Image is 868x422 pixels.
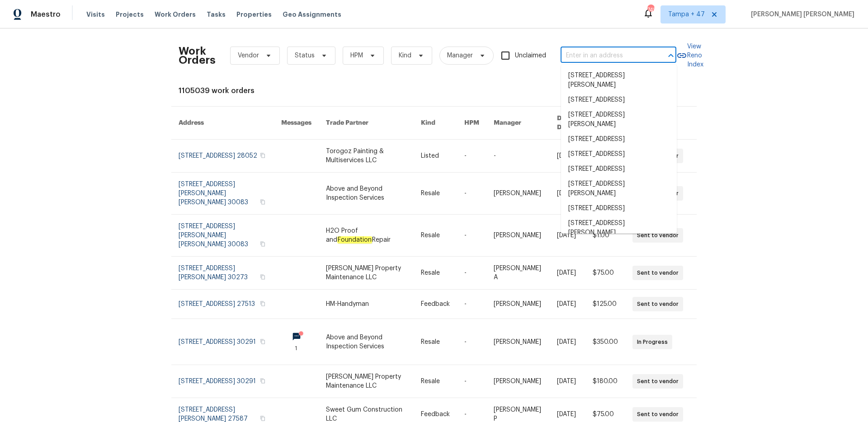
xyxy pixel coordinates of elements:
button: Copy Address [259,338,267,346]
td: Torogoz Painting & Multiservices LLC [319,140,414,173]
button: Copy Address [259,198,267,206]
span: Projects [116,10,144,19]
td: - [457,365,486,398]
th: Messages [274,107,319,140]
td: Resale [414,257,457,290]
td: - [457,215,486,257]
span: Unclaimed [515,51,546,61]
li: [STREET_ADDRESS] [561,162,677,177]
td: - [457,319,486,365]
li: [STREET_ADDRESS][PERSON_NAME] [561,68,677,93]
span: Visits [86,10,105,19]
span: Vendor [238,51,259,60]
button: Copy Address [259,300,267,308]
li: [STREET_ADDRESS][PERSON_NAME] [561,108,677,132]
td: - [457,173,486,215]
span: Manager [447,51,473,60]
span: HPM [350,51,363,60]
td: Resale [414,319,457,365]
td: - [457,257,486,290]
td: - [457,290,486,319]
td: Feedback [414,290,457,319]
span: Maestro [31,10,61,19]
td: [PERSON_NAME] [486,215,550,257]
td: H2O Proof and Repair [319,215,414,257]
span: Status [295,51,315,60]
td: Listed [414,140,457,173]
td: Resale [414,173,457,215]
button: Copy Address [259,273,267,281]
td: [PERSON_NAME] A [486,257,550,290]
td: [PERSON_NAME] Property Maintenance LLC [319,257,414,290]
th: Manager [486,107,550,140]
li: [STREET_ADDRESS] [561,93,677,108]
li: [STREET_ADDRESS] [561,201,677,216]
li: [STREET_ADDRESS][PERSON_NAME] [561,216,677,240]
th: Trade Partner [319,107,414,140]
span: Geo Assignments [283,10,341,19]
td: [PERSON_NAME] [486,319,550,365]
input: Enter in an address [561,49,651,63]
span: Kind [399,51,411,60]
a: View Reno Index [676,42,703,69]
button: Copy Address [259,377,267,385]
span: Tasks [207,11,226,18]
td: Above and Beyond Inspection Services [319,319,414,365]
span: [PERSON_NAME] [PERSON_NAME] [747,10,854,19]
td: [PERSON_NAME] [486,173,550,215]
span: Properties [236,10,272,19]
td: HM-Handyman [319,290,414,319]
li: [STREET_ADDRESS] [561,147,677,162]
td: [PERSON_NAME] [486,365,550,398]
th: Kind [414,107,457,140]
td: - [457,140,486,173]
td: Resale [414,365,457,398]
button: Copy Address [259,151,267,159]
th: Address [171,107,274,140]
td: Above and Beyond Inspection Services [319,173,414,215]
span: Work Orders [155,10,196,19]
span: Tampa + 47 [668,10,705,19]
button: Close [665,49,677,62]
li: [STREET_ADDRESS] [561,132,677,147]
div: 1105039 work orders [179,86,689,95]
th: Due Date [550,107,585,140]
h2: Work Orders [179,47,216,65]
td: [PERSON_NAME] [486,290,550,319]
div: 745 [647,5,654,14]
button: Copy Address [259,240,267,248]
td: [PERSON_NAME] Property Maintenance LLC [319,365,414,398]
td: Resale [414,215,457,257]
li: [STREET_ADDRESS][PERSON_NAME] [561,177,677,201]
th: HPM [457,107,486,140]
td: - [486,140,550,173]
